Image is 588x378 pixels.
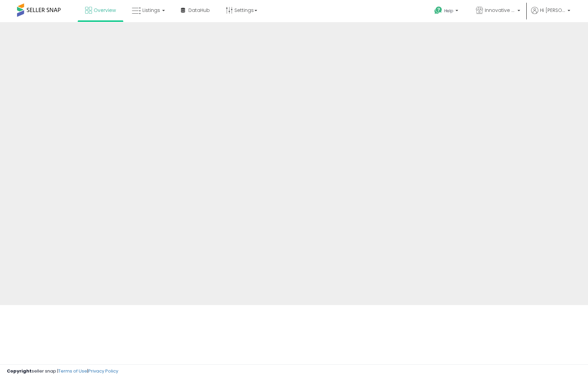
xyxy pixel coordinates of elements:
a: Help [429,1,465,22]
span: Overview [94,7,116,14]
span: Listings [142,7,160,14]
span: Hi [PERSON_NAME] [540,7,566,14]
span: Innovative Techs [485,7,515,14]
span: Help [444,8,453,14]
span: DataHub [188,7,210,14]
i: Get Help [434,6,443,15]
a: Hi [PERSON_NAME] [531,7,570,22]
